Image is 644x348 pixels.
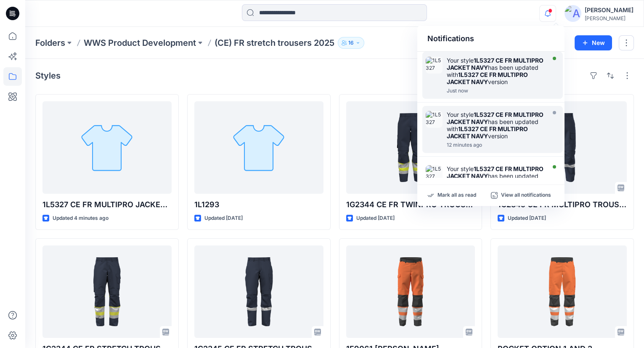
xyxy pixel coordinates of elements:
[426,111,443,128] img: 1L5327 CE FR MULTIPRO JACKET NAVY
[346,245,475,338] a: 1F9061 FARON
[447,111,543,140] div: Your style has been updated with version
[53,214,109,223] p: Updated 4 minutes ago
[356,214,395,223] p: Updated [DATE]
[42,245,172,338] a: 1G2344 CE FR STRETCH TROUSERS TWINPRO
[575,35,612,50] button: New
[447,125,528,140] strong: 1L5327 CE FR MULTIPRO JACKET NAVY
[35,71,61,81] h4: Styles
[447,165,543,179] strong: 1L5327 CE FR MULTIPRO JACKET NAVY
[447,71,528,85] strong: 1L5327 CE FR MULTIPRO JACKET NAVY
[437,192,476,199] p: Mark all as read
[447,165,543,194] div: Your style has been updated with version
[447,57,543,85] div: Your style has been updated with version
[346,199,475,211] p: 1G2344 CE FR TWINPRO TROUSERS NAVY M
[42,101,172,194] a: 1L5327 CE FR MULTIPRO JACKET NAVY
[498,245,627,338] a: POCKET OPTION 1 AND 2
[585,15,633,21] div: [PERSON_NAME]
[564,5,581,22] img: avatar
[447,111,543,125] strong: 1L5327 CE FR MULTIPRO JACKET NAVY
[215,37,334,49] p: (CE) FR stretch trousers 2025
[194,199,323,211] p: 1L1293
[42,199,172,211] p: 1L5327 CE FR MULTIPRO JACKET NAVY
[194,245,323,338] a: 1G2345 CE FR STRETCH TROUSERS MULTIPRO
[508,214,546,223] p: Updated [DATE]
[501,192,551,199] p: View all notifications
[447,57,543,71] strong: 1L5327 CE FR MULTIPRO JACKET NAVY
[35,37,65,49] a: Folders
[348,38,354,47] p: 16
[84,37,196,49] a: WWS Product Development
[417,26,564,52] div: Notifications
[426,57,443,74] img: 1L5327 CE FR MULTIPRO JACKET NAVY
[426,165,443,182] img: 1L5327 CE FR MULTIPRO JACKET NAVY
[338,37,364,49] button: 16
[447,88,543,94] div: Friday, August 29, 2025 08:45
[194,101,323,194] a: 1L1293
[204,214,243,223] p: Updated [DATE]
[585,5,633,15] div: [PERSON_NAME]
[346,101,475,194] a: 1G2344 CE FR TWINPRO TROUSERS NAVY M
[447,142,543,148] div: Friday, August 29, 2025 08:33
